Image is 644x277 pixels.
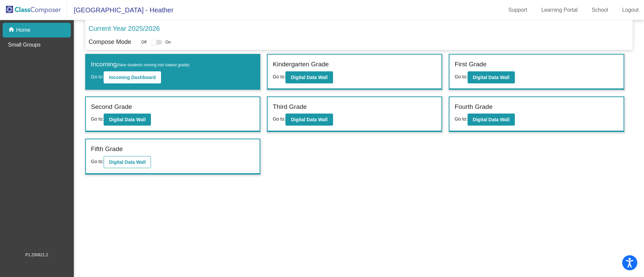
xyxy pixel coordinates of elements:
[454,60,486,69] label: First Grade
[16,26,31,34] p: Home
[91,102,132,112] label: Second Grade
[104,114,151,126] button: Digital Data Wall
[473,75,509,80] b: Digital Data Wall
[273,102,307,112] label: Third Grade
[291,117,327,122] b: Digital Data Wall
[104,156,151,168] button: Digital Data Wall
[8,41,41,49] p: Small Groups
[141,39,147,45] span: Off
[91,74,104,79] span: Go to:
[91,144,123,154] label: Fifth Grade
[109,75,156,80] b: Incoming Dashboard
[104,71,161,83] button: Incoming Dashboard
[91,159,104,164] span: Go to:
[165,39,171,45] span: On
[454,74,467,79] span: Go to:
[536,5,583,15] a: Learning Portal
[473,117,509,122] b: Digital Data Wall
[109,117,146,122] b: Digital Data Wall
[617,5,644,15] a: Logout
[91,116,104,122] span: Go to:
[273,60,329,69] label: Kindergarten Grade
[586,5,613,15] a: School
[273,116,285,122] span: Go to:
[117,63,190,67] span: (New students moving into lowest grade)
[454,102,492,112] label: Fourth Grade
[89,23,160,33] p: Current Year 2025/2026
[468,114,515,126] button: Digital Data Wall
[273,74,285,79] span: Go to:
[8,26,16,34] mat-icon: home
[291,75,327,80] b: Digital Data Wall
[67,5,173,15] span: [GEOGRAPHIC_DATA] - Heather
[468,71,515,83] button: Digital Data Wall
[503,5,533,15] a: Support
[454,116,467,122] span: Go to:
[109,159,146,165] b: Digital Data Wall
[89,38,131,47] p: Compose Mode
[285,114,333,126] button: Digital Data Wall
[285,71,333,83] button: Digital Data Wall
[91,60,190,69] label: Incoming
